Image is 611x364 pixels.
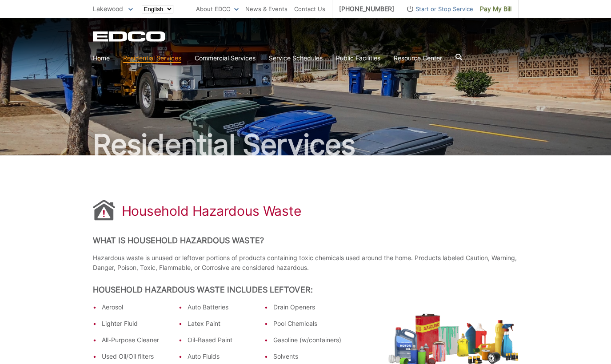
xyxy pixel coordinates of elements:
[273,335,341,345] li: Gasoline (w/containers)
[394,53,442,63] a: Resource Center
[336,53,380,63] a: Public Facilities
[273,302,341,312] li: Drain Openers
[93,285,519,295] h2: Household Hazardous Waste Includes Leftover:
[188,335,256,345] li: Oil-Based Paint
[273,352,341,361] li: Solvents
[93,236,519,245] h2: What is Household Hazardous Waste?
[273,319,341,328] li: Pool Chemicals
[123,53,181,63] a: Residential Services
[188,302,256,312] li: Auto Batteries
[102,335,170,345] li: All-Purpose Cleaner
[93,31,167,42] a: EDCD logo. Return to the homepage.
[480,4,511,14] span: Pay My Bill
[93,131,519,159] h2: Residential Services
[195,53,256,63] a: Commercial Services
[93,5,123,12] span: Lakewood
[294,4,325,14] a: Contact Us
[142,5,173,13] select: Select a language
[102,319,170,328] li: Lighter Fluid
[196,4,239,14] a: About EDCO
[245,4,288,14] a: News & Events
[188,352,256,361] li: Auto Fluids
[102,352,170,361] li: Used Oil/Oil filters
[102,302,170,312] li: Aerosol
[122,203,302,219] h1: Household Hazardous Waste
[269,53,323,63] a: Service Schedules
[188,319,256,328] li: Latex Paint
[93,53,110,63] a: Home
[93,253,519,273] p: Hazardous waste is unused or leftover portions of products containing toxic chemicals used around...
